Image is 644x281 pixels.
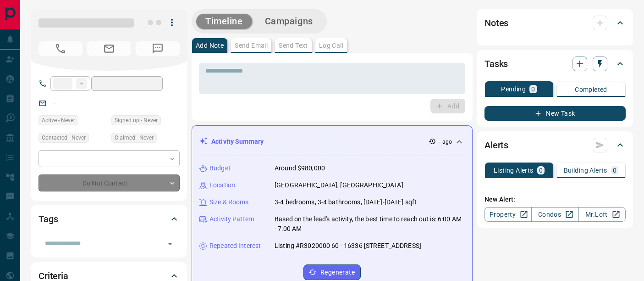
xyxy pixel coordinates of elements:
p: Budget [209,163,231,173]
h2: Tasks [484,56,508,71]
p: New Alert: [484,195,626,204]
p: Completed [575,86,607,93]
div: Notes [484,12,626,34]
p: Activity Pattern [209,214,254,224]
p: -- ago [438,138,452,146]
p: 3-4 bedrooms, 3-4 bathrooms, [DATE]-[DATE] sqft [275,197,417,207]
span: No Email [87,41,131,56]
span: Signed up - Never [115,116,158,125]
p: Repeated Interest [209,241,261,251]
button: Timeline [196,14,252,29]
div: Do Not Contact [39,174,180,191]
div: Tags [39,208,180,230]
p: Around $980,000 [275,163,325,173]
span: Active - Never [42,116,75,125]
p: 0 [539,167,543,174]
h2: Notes [484,16,508,30]
button: Open [164,237,176,250]
div: Activity Summary-- ago [199,133,465,150]
p: Add Note [196,42,224,49]
a: Condos [531,207,578,222]
button: New Task [484,106,626,121]
p: Size & Rooms [209,197,249,207]
p: [GEOGRAPHIC_DATA], [GEOGRAPHIC_DATA] [275,180,403,190]
h2: Alerts [484,138,508,152]
div: Tasks [484,53,626,75]
a: Property [484,207,532,222]
button: Regenerate [303,264,361,280]
p: 0 [531,86,535,92]
button: Campaigns [256,14,322,29]
div: Alerts [484,134,626,156]
p: Activity Summary [211,137,264,146]
a: Mr.Loft [578,207,626,222]
span: Contacted - Never [42,133,86,142]
span: No Number [136,41,180,56]
a: -- [53,99,57,107]
p: Listing #R3020000 60 - 16336 [STREET_ADDRESS] [275,241,421,251]
p: Building Alerts [564,167,607,174]
p: Pending [501,86,526,92]
p: Location [209,180,235,190]
h2: Tags [39,212,58,226]
p: 0 [613,167,616,174]
p: Based on the lead's activity, the best time to reach out is: 6:00 AM - 7:00 AM [275,214,465,234]
p: Listing Alerts [494,167,534,174]
span: No Number [39,41,83,56]
span: Claimed - Never [115,133,154,142]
